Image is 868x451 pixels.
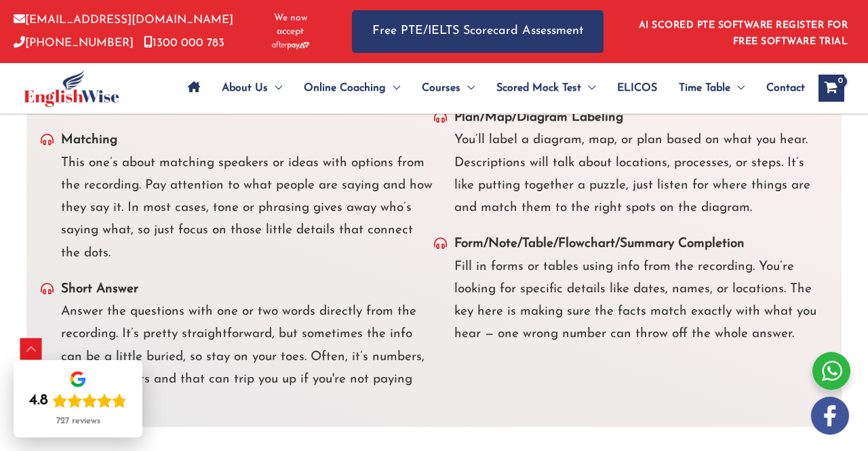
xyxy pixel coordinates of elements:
a: Contact [755,64,805,112]
span: Courses [422,64,460,112]
a: ELICOS [606,64,668,112]
span: Scored Mock Test [496,64,581,112]
strong: Form/Note/Table/Flowchart/Summary Completion [454,237,745,250]
a: Scored Mock TestMenu Toggle [486,64,606,112]
img: white-facebook.png [811,397,849,435]
li: Fill in forms or tables using info from the recording. You’re looking for specific details like d... [434,233,827,345]
span: Menu Toggle [386,64,400,112]
strong: Short Answer [61,283,138,296]
div: 727 reviews [56,416,100,427]
li: Answer the questions with one or two words directly from the recording. It’s pretty straightforwa... [41,278,434,414]
aside: Header Widget 1 [631,9,854,54]
a: 1300 000 783 [144,37,224,49]
a: Time TableMenu Toggle [668,64,755,112]
li: This one’s about matching speakers or ideas with options from the recording. Pay attention to wha... [41,129,434,264]
div: Rating: 4.8 out of 5 [29,391,127,410]
span: Menu Toggle [460,64,475,112]
a: About UsMenu Toggle [211,64,293,112]
div: 4.8 [29,391,48,410]
img: cropped-ew-logo [24,70,119,107]
span: Menu Toggle [268,64,282,112]
li: You’ll label a diagram, map, or plan based on what you hear. Descriptions will talk about locatio... [434,106,827,219]
span: Menu Toggle [581,64,595,112]
span: About Us [222,64,268,112]
strong: Plan/Map/Diagram Labeling [454,111,623,124]
span: Contact [766,64,805,112]
nav: Site Navigation: Main Menu [177,64,805,112]
a: [PHONE_NUMBER] [14,37,134,49]
span: Online Coaching [304,64,386,112]
span: Menu Toggle [730,64,745,112]
a: [EMAIL_ADDRESS][DOMAIN_NAME] [14,14,233,26]
a: Free PTE/IELTS Scorecard Assessment [352,10,604,53]
strong: Matching [61,134,117,146]
a: View Shopping Cart, empty [818,75,844,102]
a: CoursesMenu Toggle [411,64,486,112]
img: Afterpay-Logo [272,41,309,49]
span: We now accept [262,12,318,39]
a: Online CoachingMenu Toggle [293,64,411,112]
span: ELICOS [617,64,657,112]
span: Time Table [679,64,730,112]
a: AI SCORED PTE SOFTWARE REGISTER FOR FREE SOFTWARE TRIAL [639,20,848,47]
